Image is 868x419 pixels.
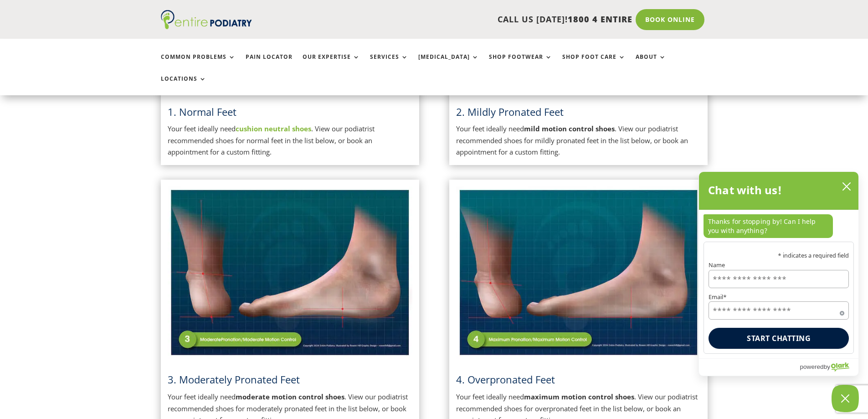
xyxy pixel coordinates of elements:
strong: maximum motion control shoes [524,392,634,401]
label: Email* [709,294,849,300]
span: by [824,361,830,372]
p: Thanks for stopping by! Can I help you with anything? [704,214,833,238]
strong: moderate motion control shoes [236,392,344,401]
button: Start chatting [709,328,849,349]
a: Powered by Olark [800,359,858,376]
p: Your feet ideally need . View our podiatrist recommended shoes for mildly pronated feet in the li... [456,123,701,158]
a: [MEDICAL_DATA] [418,54,479,73]
span: Required field [840,309,844,314]
a: Pain Locator [246,54,293,73]
span: 3. Moderately Pronated Feet [168,372,300,386]
a: Entire Podiatry [161,22,252,31]
button: close chatbox [839,180,854,193]
a: 1. Normal Feet [168,105,236,119]
strong: mild motion control shoes [524,124,615,133]
a: Book Online [636,9,704,30]
a: Shop Foot Care [562,54,626,73]
p: Your feet ideally need . View our podiatrist recommended shoes for normal feet in the list below,... [168,123,412,158]
span: 4. Overpronated Feet [456,372,555,386]
img: logo (1) [161,10,252,29]
h2: Chat with us! [708,181,782,199]
img: Overpronated Feet - View Podiatrist Recommended Maximum Motion Control Shoes [456,186,701,359]
div: chat [699,210,858,242]
p: * indicates a required field [709,253,849,259]
span: 2. Mildly Pronated Feet [456,105,564,119]
a: Shop Footwear [489,54,552,73]
a: Our Expertise [303,54,360,73]
label: Name [709,262,849,268]
span: powered [800,361,823,372]
span: 1800 4 ENTIRE [568,14,632,25]
img: Moderately Pronated Feet - View Podiatrist Recommended Moderate Motion Control Shoes [168,186,412,359]
a: About [636,54,666,73]
a: Locations [161,76,206,95]
div: olark chatbox [699,171,859,376]
a: cushion neutral shoes [236,124,311,133]
a: Services [370,54,408,73]
p: CALL US [DATE]! [287,14,632,26]
input: Name [709,270,849,288]
button: Close Chatbox [832,385,859,412]
input: Email [709,301,849,320]
a: Common Problems [161,54,236,73]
